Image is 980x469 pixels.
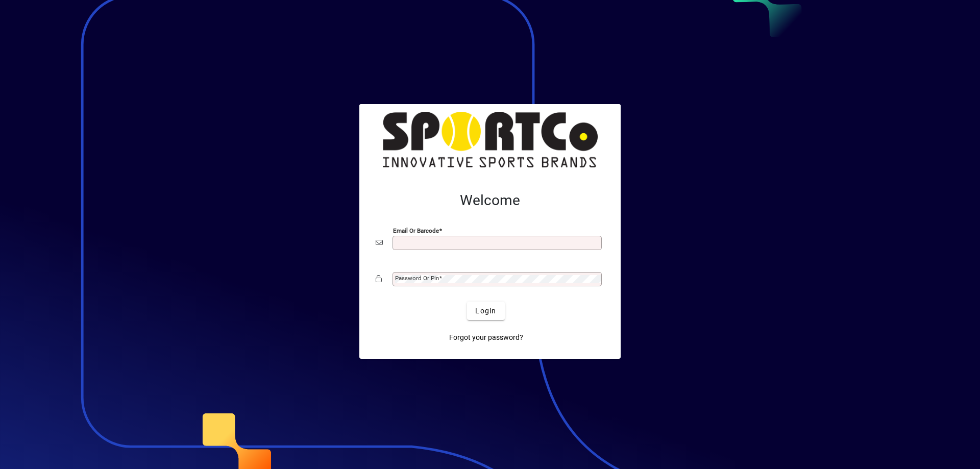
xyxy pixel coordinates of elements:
[449,332,523,343] span: Forgot your password?
[393,227,439,234] mat-label: Email or Barcode
[475,306,496,316] span: Login
[395,275,439,282] mat-label: Password or Pin
[376,192,604,209] h2: Welcome
[467,302,504,320] button: Login
[445,328,527,347] a: Forgot your password?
